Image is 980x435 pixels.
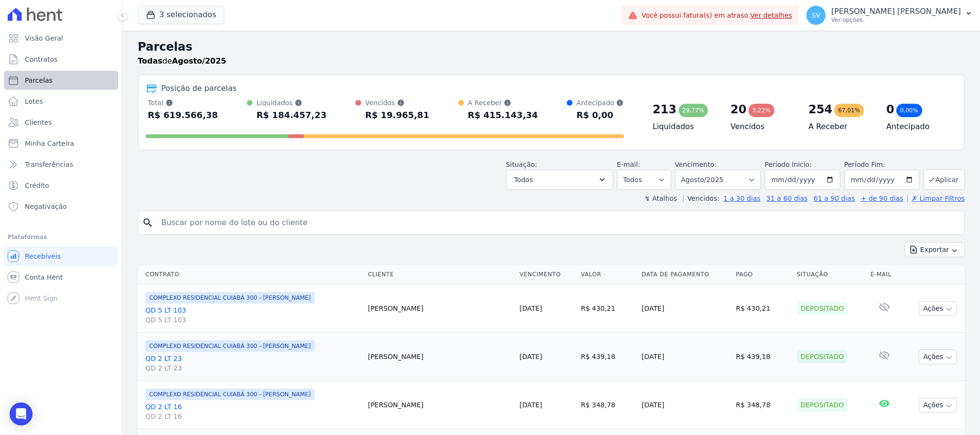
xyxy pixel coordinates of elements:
div: Liquidados [256,98,327,108]
a: 31 a 60 dias [766,195,807,202]
button: Ações [919,349,957,364]
span: Clientes [25,118,52,127]
th: Vencimento [516,265,577,284]
a: [DATE] [519,353,542,360]
span: Parcelas [25,76,53,85]
td: R$ 430,21 [577,284,638,333]
span: Transferências [25,160,73,169]
h4: Antecipado [886,121,949,132]
th: Contrato [138,265,364,284]
strong: Agosto/2025 [172,56,226,65]
span: SV [812,12,820,19]
h4: A Receber [808,121,871,132]
a: Negativação [4,197,118,216]
button: SV [PERSON_NAME] [PERSON_NAME] Ver opções [799,2,980,29]
a: 1 a 30 dias [724,195,760,202]
span: COMPLEXO RESIDENCIAL CUIABÁ 300 - [PERSON_NAME] [145,389,315,400]
th: Valor [577,265,638,284]
th: Situação [793,265,867,284]
span: QD 5 LT 103 [145,315,360,325]
span: Contratos [25,54,57,64]
span: Minha Carteira [25,139,74,148]
a: Clientes [4,113,118,132]
div: Depositado [797,302,848,315]
a: [DATE] [519,304,542,312]
i: search [142,217,154,228]
div: Open Intercom Messenger [10,402,33,425]
div: 213 [652,102,676,117]
span: COMPLEXO RESIDENCIAL CUIABÁ 300 - [PERSON_NAME] [145,340,315,352]
th: Cliente [364,265,516,284]
td: [PERSON_NAME] [364,284,516,333]
button: Ações [919,301,957,316]
td: R$ 439,18 [577,333,638,381]
td: R$ 430,21 [732,284,793,333]
h2: Parcelas [138,38,965,55]
a: Contratos [4,50,118,69]
h4: Liquidados [652,121,715,132]
a: + de 90 dias [861,195,903,202]
a: ✗ Limpar Filtros [907,195,965,202]
button: 3 selecionados [138,6,224,24]
a: [DATE] [519,401,542,409]
td: [DATE] [638,284,732,333]
span: Conta Hent [25,272,63,282]
span: COMPLEXO RESIDENCIAL CUIABÁ 300 - [PERSON_NAME] [145,292,315,304]
th: Pago [732,265,793,284]
span: Lotes [25,97,43,106]
div: Vencidos [365,98,429,108]
a: Parcelas [4,71,118,90]
div: Antecipado [576,98,624,108]
span: Crédito [25,181,49,190]
p: de [138,55,226,67]
span: QD 2 LT 16 [145,412,360,421]
div: 20 [730,102,746,117]
a: Minha Carteira [4,134,118,153]
a: 61 a 90 dias [814,195,855,202]
button: Exportar [904,242,965,257]
div: 0,00% [896,104,922,117]
div: Plataformas [8,231,114,243]
a: QD 5 LT 103QD 5 LT 103 [145,305,360,325]
div: R$ 0,00 [576,108,624,123]
span: Negativação [25,202,67,211]
a: QD 2 LT 23QD 2 LT 23 [145,354,360,373]
a: Recebíveis [4,247,118,266]
button: Todos [506,170,613,190]
div: R$ 184.457,23 [256,108,327,123]
input: Buscar por nome do lote ou do cliente [155,213,960,232]
td: R$ 348,78 [732,381,793,429]
label: ↯ Atalhos [644,195,677,202]
div: R$ 619.566,38 [148,108,218,123]
td: [DATE] [638,381,732,429]
label: E-mail: [617,161,640,168]
div: 67,01% [834,104,864,117]
label: Período Inicío: [765,161,812,168]
td: [PERSON_NAME] [364,381,516,429]
label: Período Fim: [844,160,920,170]
label: Situação: [506,161,537,168]
th: E-mail [867,265,903,284]
td: [DATE] [638,333,732,381]
button: Ações [919,398,957,413]
span: QD 2 LT 23 [145,363,360,373]
a: Crédito [4,176,118,195]
a: Visão Geral [4,29,118,48]
td: [PERSON_NAME] [364,333,516,381]
div: A Receber [468,98,538,108]
span: Recebíveis [25,251,61,261]
strong: Todas [138,56,163,65]
div: Depositado [797,398,848,412]
td: R$ 439,18 [732,333,793,381]
div: 29,77% [679,104,708,117]
div: Depositado [797,350,848,363]
label: Vencimento: [675,161,716,168]
a: Transferências [4,155,118,174]
div: Posição de parcelas [161,83,237,94]
p: Ver opções [831,16,961,24]
span: Visão Geral [25,33,63,43]
div: R$ 415.143,34 [468,108,538,123]
div: Total [148,98,218,108]
h4: Vencidos [730,121,793,132]
button: Aplicar [924,169,965,190]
